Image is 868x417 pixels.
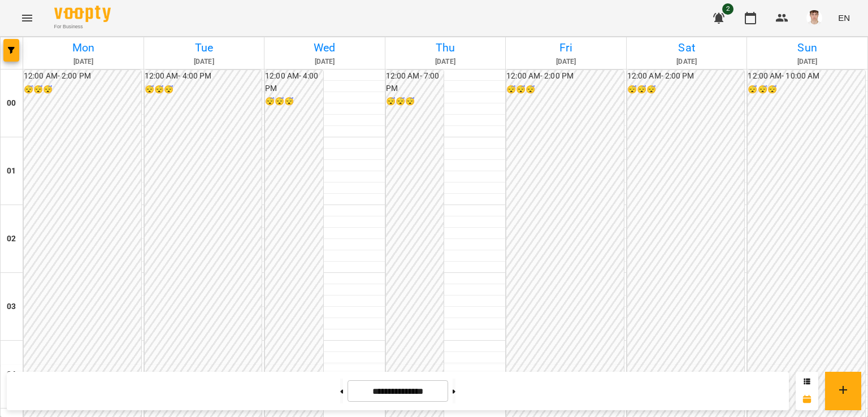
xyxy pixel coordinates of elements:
[748,84,865,96] h6: 😴😴😴
[7,233,16,245] h6: 02
[146,57,263,67] h6: [DATE]
[24,84,141,96] h6: 😴😴😴
[265,95,323,108] h6: 😴😴😴
[506,70,624,82] h6: 12:00 AM - 2:00 PM
[838,12,850,24] span: EN
[748,70,865,82] h6: 12:00 AM - 10:00 AM
[266,39,383,57] h6: Wed
[806,10,822,26] img: 8fe045a9c59afd95b04cf3756caf59e6.jpg
[265,70,323,94] h6: 12:00 AM - 4:00 PM
[25,57,142,67] h6: [DATE]
[7,301,16,313] h6: 03
[25,39,142,57] h6: Mon
[7,97,16,110] h6: 00
[7,165,16,177] h6: 01
[627,84,745,96] h6: 😴😴😴
[54,6,111,22] img: Voopty Logo
[507,39,624,57] h6: Fri
[722,3,734,15] span: 2
[386,70,444,94] h6: 12:00 AM - 7:00 PM
[834,7,854,28] button: EN
[387,39,504,57] h6: Thu
[387,57,504,67] h6: [DATE]
[14,5,41,32] button: Menu
[145,70,262,82] h6: 12:00 AM - 4:00 PM
[145,84,262,96] h6: 😴😴😴
[506,84,624,96] h6: 😴😴😴
[266,57,383,67] h6: [DATE]
[628,57,745,67] h6: [DATE]
[628,39,745,57] h6: Sat
[749,57,866,67] h6: [DATE]
[507,57,624,67] h6: [DATE]
[146,39,263,57] h6: Tue
[386,95,444,108] h6: 😴😴😴
[54,23,111,31] span: For Business
[749,39,866,57] h6: Sun
[24,70,141,82] h6: 12:00 AM - 2:00 PM
[627,70,745,82] h6: 12:00 AM - 2:00 PM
